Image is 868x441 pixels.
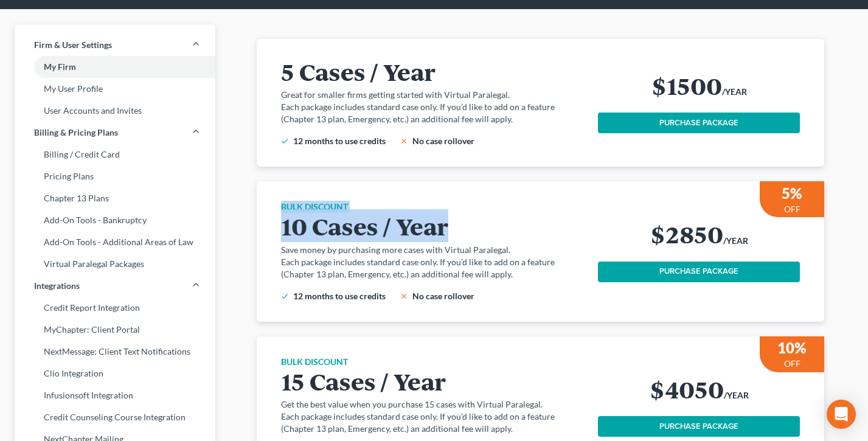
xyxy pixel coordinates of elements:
p: Great for smaller firms getting started with Virtual Paralegal. [281,89,584,101]
a: Add-On Tools - Additional Areas of Law [15,231,215,253]
p: OFF [784,203,800,215]
a: User Accounts and Invites [15,100,215,122]
h2: 15 Cases / Year [281,368,584,394]
span: Billing & Pricing Plans [34,127,118,139]
p: Each package includes standard case only. If you’d like to add on a feature (Chapter 13 plan, Eme... [281,256,584,280]
a: Pricing Plans [15,165,215,187]
span: Integrations [34,280,80,292]
span: No case rollover [412,291,474,301]
button: PURCHASE PACKAGE [598,113,800,133]
a: Clio Integration [15,363,215,384]
a: Billing & Pricing Plans [15,122,215,144]
a: Virtual Paralegal Packages [15,253,215,275]
a: NextMessage: Client Text Notifications [15,341,215,363]
h2: $1500 [651,72,722,98]
p: Each package includes standard case only. If you’d like to add on a feature (Chapter 13 plan, Eme... [281,101,584,125]
p: Save money by purchasing more cases with Virtual Paralegal. [281,244,584,256]
p: Each package includes standard case only. If you’d like to add on a feature (Chapter 13 plan, Eme... [281,411,584,435]
a: MyChapter: Client Portal [15,319,215,341]
span: No case rollover [412,136,474,146]
a: Add-On Tools - Bankruptcy [15,209,215,231]
div: Open Intercom Messenger [827,400,856,429]
span: 12 months to use credits [293,136,386,146]
span: Firm & User Settings [34,39,112,51]
a: Billing / Credit Card [15,144,215,165]
h2: 5 Cases / Year [281,58,584,84]
h6: /YEAR [723,235,748,247]
a: Credit Report Integration [15,297,215,319]
a: Credit Counseling Course Integration [15,406,215,428]
a: Firm & User Settings [15,34,215,56]
h3: 10% [777,338,807,358]
p: Get the best value when you purchase 15 cases with Virtual Paralegal. [281,398,584,411]
h6: /YEAR [724,389,749,401]
h2: $2850 [650,221,723,246]
h6: BULK DISCOUNT [281,201,584,213]
a: Infusionsoft Integration [15,384,215,406]
button: PURCHASE PACKAGE [598,262,800,282]
h2: $4050 [650,376,724,401]
h6: /YEAR [722,86,747,98]
a: My User Profile [15,78,215,100]
p: OFF [784,358,800,370]
h2: 10 Cases / Year [281,213,584,238]
span: 12 months to use credits [293,291,386,301]
h6: BULK DISCOUNT [281,356,584,368]
button: PURCHASE PACKAGE [598,416,800,437]
a: My Firm [15,56,215,78]
a: Chapter 13 Plans [15,187,215,209]
h3: 5% [782,184,802,203]
a: Integrations [15,275,215,297]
